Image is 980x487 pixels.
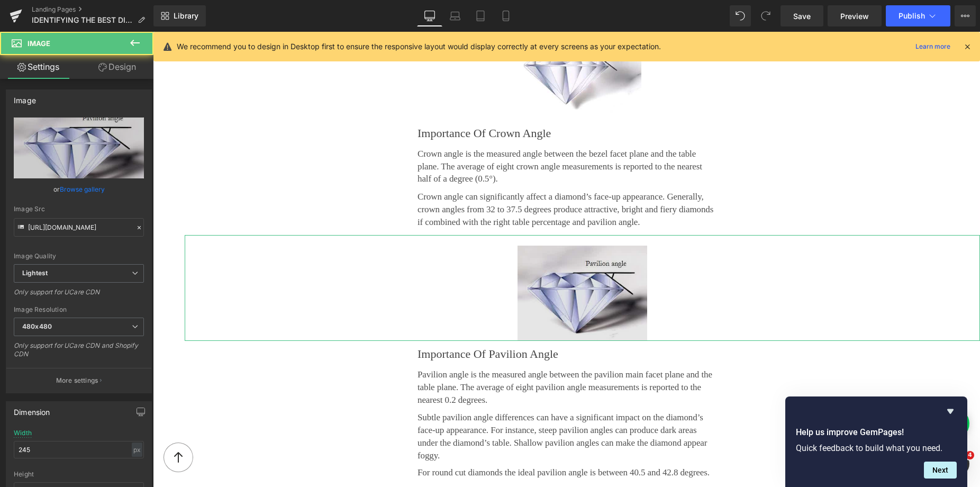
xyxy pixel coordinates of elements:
a: Browse gallery [60,180,105,199]
p: Pavilion angle is the measured angle between the pavilion main facet plane and the table plane. T... [265,337,562,374]
a: Design [79,55,156,79]
div: Help us improve GemPages! [796,405,957,479]
p: Importance Of Crown Angle [265,92,827,111]
button: More settings [6,368,151,393]
span: Library [174,11,198,21]
span: 4 [966,451,974,459]
img: Why is the pavilion angle of a diamond important? Pobjoy Diamonds [360,3,488,82]
div: Image [14,90,36,105]
p: Crown angle can significantly affect a diamond’s face-up appearance. Generally, crown angles from... [265,159,562,196]
div: Image Quality [14,252,144,260]
span: IDENTIFYING THE BEST DIAMONDS - READ OUR GUIDE [32,16,133,24]
span: Preview [840,11,869,22]
span: Publish [899,12,925,20]
a: Learn more [911,40,955,53]
button: Redo [755,5,776,26]
p: More settings [56,376,98,385]
p: Subtle pavilion angle differences can have a significant impact on the diamond’s face-up appearan... [265,380,562,430]
a: Tablet [468,5,493,26]
a: Landing Pages [32,5,153,14]
span: Save [793,11,811,22]
b: Lightest [22,269,48,277]
button: More [955,5,976,26]
div: Only support for UCare CDN [14,288,144,303]
div: Image Resolution [14,306,144,313]
div: or [14,184,144,195]
div: Width [14,429,32,437]
p: For emerald and rectangular cuts, the perfect angle is 45.05 and an acceptable range is 43.3-46.8... [265,453,562,478]
a: Preview [828,5,882,26]
b: 480x480 [22,322,52,330]
a: New Library [153,5,206,26]
h2: Help us improve GemPages! [796,426,957,439]
button: Publish [886,5,950,26]
a: Mobile [493,5,519,26]
div: Only support for UCare CDN and Shopify CDN [14,341,144,365]
div: Dimension [14,402,50,417]
span: Image [28,39,50,48]
button: Undo [730,5,751,26]
button: Hide survey [944,405,957,418]
p: Importance Of Pavilion Angle [265,313,827,331]
a: Laptop [442,5,468,26]
button: Next question [924,462,957,479]
div: px [132,443,142,457]
p: For round cut diamonds the ideal pavilion angle is between 40.5 and 42.8 degrees. [265,435,562,447]
input: Link [14,218,144,237]
div: Image Src [14,205,144,213]
p: Crown angle is the measured angle between the bezel facet plane and the table plane. The average ... [265,116,562,154]
p: We recommend you to design in Desktop first to ensure the responsive layout would display correct... [177,41,661,52]
p: Quick feedback to build what you need. [796,443,957,453]
a: Desktop [417,5,442,26]
div: Height [14,471,144,478]
input: auto [14,441,144,458]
